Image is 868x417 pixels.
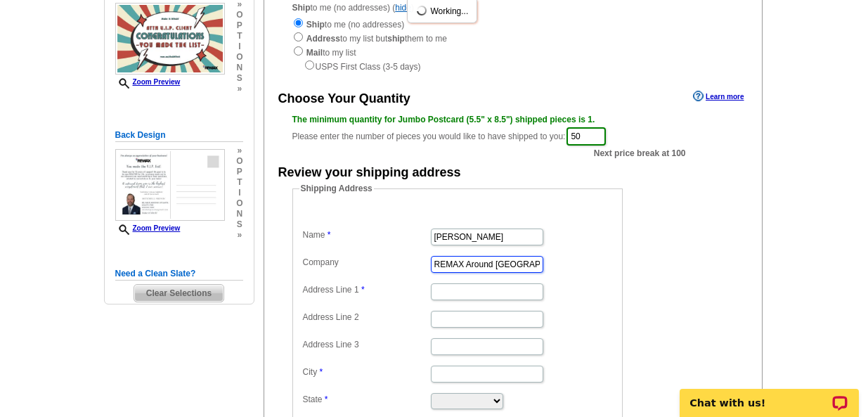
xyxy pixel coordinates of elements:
[134,285,224,302] span: Clear Selections
[594,147,686,160] span: Next price break at 100
[395,3,411,13] a: hide
[115,224,181,232] a: Zoom Preview
[278,163,461,182] div: Review your shipping address
[236,52,242,63] span: o
[292,113,734,147] div: Please enter the number of pieces you would like to have shipped to you:
[292,113,734,126] div: The minimum quantity for Jumbo Postcard (5.5" x 8.5") shipped pieces is 1.
[303,393,429,406] label: State
[416,5,427,16] img: loading...
[236,156,242,167] span: o
[303,229,429,241] label: Name
[306,20,325,30] strong: Ship
[278,89,410,108] div: Choose Your Quantity
[299,182,374,195] legend: Shipping Address
[236,167,242,177] span: p
[115,78,181,86] a: Zoom Preview
[303,311,429,323] label: Address Line 2
[303,338,429,351] label: Address Line 3
[236,230,242,240] span: »
[303,366,429,378] label: City
[306,48,323,58] strong: Mail
[115,129,243,142] h5: Back Design
[236,41,242,52] span: i
[236,188,242,198] span: i
[292,59,734,73] div: USPS First Class (3-5 days)
[693,91,744,102] a: Learn more
[236,177,242,188] span: t
[236,219,242,230] span: s
[264,1,762,73] div: to me (no addresses) ( )
[236,146,242,156] span: »
[387,34,405,44] strong: ship
[306,34,340,44] strong: Address
[236,31,242,41] span: t
[236,209,242,219] span: n
[236,10,242,20] span: o
[236,198,242,209] span: o
[236,73,242,84] span: s
[236,20,242,31] span: p
[115,267,243,281] h5: Need a Clean Slate?
[236,63,242,73] span: n
[236,84,242,94] span: »
[115,149,225,222] img: small-thumb.jpg
[303,283,429,296] label: Address Line 1
[303,256,429,269] label: Company
[115,3,225,75] img: small-thumb.jpg
[671,373,868,417] iframe: LiveChat chat widget
[292,17,734,73] div: to me (no addresses) to my list but them to me to my list
[292,3,311,13] strong: Ship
